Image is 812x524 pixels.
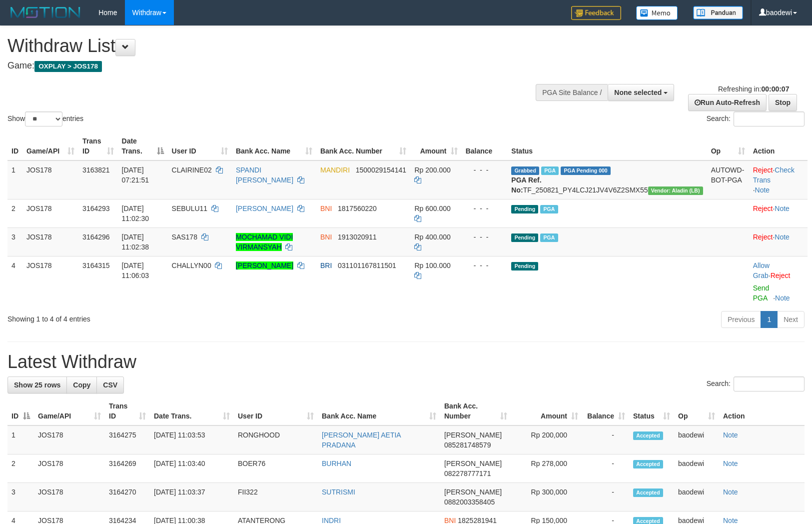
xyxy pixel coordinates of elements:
span: Copy 082278777171 to clipboard [444,469,491,477]
span: Rp 100.000 [414,261,450,269]
span: Copy 1817560220 to clipboard [338,204,377,212]
span: Copy 1913020911 to clipboard [338,233,377,241]
span: [DATE] 11:02:30 [122,204,149,222]
td: 2 [7,454,34,483]
th: Bank Acc. Number: activate to sort column ascending [316,132,410,160]
th: ID [7,132,22,160]
span: 3164296 [82,233,110,241]
a: BURHAN [322,459,351,467]
th: Bank Acc. Name: activate to sort column ascending [232,132,316,160]
td: - [582,425,629,454]
th: Game/API: activate to sort column ascending [34,397,105,425]
th: Amount: activate to sort column ascending [410,132,461,160]
span: [PERSON_NAME] [444,431,502,439]
span: Marked by baoyanes [541,166,559,175]
a: [PERSON_NAME] [236,204,293,212]
td: · [749,227,808,256]
h1: Withdraw List [7,36,531,56]
span: Vendor URL: https://dashboard.q2checkout.com/secure [648,186,703,195]
h4: Game: [7,61,531,71]
td: JOS178 [34,483,105,511]
td: · [749,199,808,227]
a: Allow Grab [753,261,770,279]
td: baodewi [674,425,719,454]
td: JOS178 [34,425,105,454]
th: User ID: activate to sort column ascending [234,397,318,425]
td: - [582,483,629,511]
a: SUTRISMI [322,488,355,496]
span: Accepted [633,431,663,440]
select: Showentries [25,111,62,126]
span: Pending [511,262,538,270]
a: Note [723,459,738,467]
a: Send PGA [753,284,770,302]
th: Op: activate to sort column ascending [674,397,719,425]
td: Rp 200,000 [511,425,582,454]
th: Trans ID: activate to sort column ascending [78,132,117,160]
img: panduan.png [693,6,743,19]
label: Search: [707,111,805,126]
input: Search: [734,111,805,126]
td: 3164275 [105,425,150,454]
a: Note [775,294,790,302]
td: JOS178 [22,227,78,256]
div: - - - [466,203,504,213]
a: Stop [769,94,797,111]
td: · [749,256,808,307]
a: Reject [771,271,791,279]
th: Date Trans.: activate to sort column ascending [150,397,234,425]
span: Refreshing in: [718,85,789,93]
th: Date Trans.: activate to sort column descending [118,132,168,160]
td: baodewi [674,483,719,511]
a: Previous [721,311,761,328]
span: Marked by baodewi [540,205,558,213]
a: Check Trans [753,166,795,184]
span: BNI [320,233,332,241]
img: Button%20Memo.svg [636,6,678,20]
td: BOER76 [234,454,318,483]
td: Rp 278,000 [511,454,582,483]
a: Note [723,431,738,439]
span: CSV [103,381,117,389]
a: Note [775,204,790,212]
span: None selected [614,88,662,96]
span: CLAIRINE02 [172,166,212,174]
td: 3 [7,227,22,256]
a: Next [777,311,805,328]
th: Bank Acc. Name: activate to sort column ascending [318,397,440,425]
span: Copy 085281748579 to clipboard [444,441,491,449]
td: 2 [7,199,22,227]
span: Show 25 rows [14,381,60,389]
span: SEBULU11 [172,204,208,212]
td: RONGHOOD [234,425,318,454]
td: [DATE] 11:03:37 [150,483,234,511]
span: Accepted [633,460,663,468]
td: FII322 [234,483,318,511]
span: Copy 0882003358405 to clipboard [444,498,495,506]
span: 3164293 [82,204,110,212]
a: CSV [96,376,124,393]
a: Copy [66,376,97,393]
a: Note [723,488,738,496]
th: Bank Acc. Number: activate to sort column ascending [440,397,511,425]
span: CHALLYN00 [172,261,211,269]
td: JOS178 [34,454,105,483]
a: Reject [753,166,773,174]
span: SAS178 [172,233,197,241]
td: · · [749,160,808,199]
td: Rp 300,000 [511,483,582,511]
th: Amount: activate to sort column ascending [511,397,582,425]
b: PGA Ref. No: [511,176,541,194]
td: [DATE] 11:03:40 [150,454,234,483]
span: PGA Pending [561,166,611,175]
a: [PERSON_NAME] [236,261,293,269]
th: ID: activate to sort column descending [7,397,34,425]
td: JOS178 [22,256,78,307]
td: 1 [7,160,22,199]
span: [DATE] 11:02:38 [122,233,149,251]
td: 1 [7,425,34,454]
span: 3164315 [82,261,110,269]
strong: 00:00:07 [761,85,789,93]
a: Note [755,186,770,194]
td: JOS178 [22,160,78,199]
